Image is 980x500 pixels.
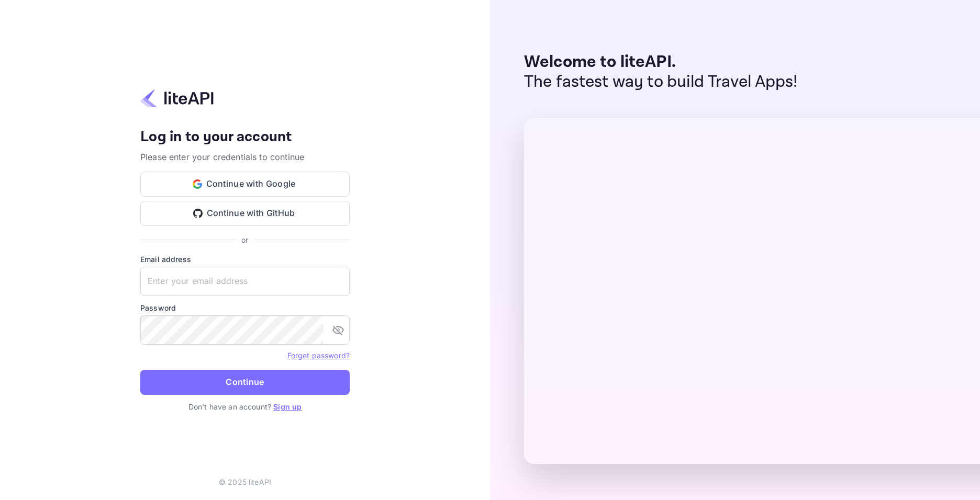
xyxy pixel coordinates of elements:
button: Continue with GitHub [140,201,350,226]
label: Email address [140,254,350,265]
p: or [241,234,248,245]
p: The fastest way to build Travel Apps! [524,72,798,92]
button: Continue [140,370,350,395]
a: Forget password? [287,350,350,360]
button: toggle password visibility [328,320,349,340]
a: Forget password? [287,351,350,360]
a: Sign up [273,402,302,411]
p: © 2025 liteAPI [219,476,271,487]
img: liteapi [140,88,214,108]
p: Don't have an account? [140,401,350,412]
p: Please enter your credentials to continue [140,151,350,163]
p: Welcome to liteAPI. [524,52,798,72]
button: Continue with Google [140,172,350,197]
input: Enter your email address [140,267,350,296]
label: Password [140,302,350,313]
h4: Log in to your account [140,128,350,146]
